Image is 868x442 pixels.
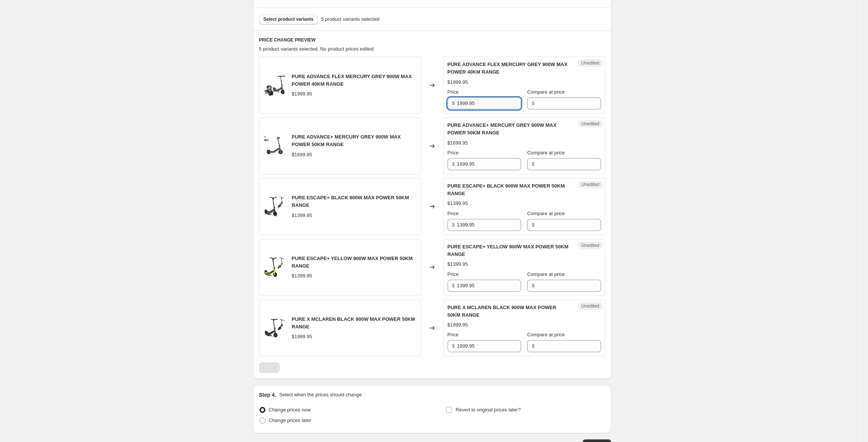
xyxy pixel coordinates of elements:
[527,150,565,156] span: Compare at price
[292,256,413,269] span: PURE ESCAPE+ YELLOW 900W MAX POWER 50KM RANGE
[448,244,569,257] span: PURE ESCAPE+ YELLOW 900W MAX POWER 50KM RANGE
[448,89,459,95] span: Price
[452,343,455,349] span: $
[452,283,455,288] span: $
[532,100,534,106] span: $
[448,62,567,75] span: PURE ADVANCE FLEX MERCURY GREY 900W MAX POWER 40KM RANGE
[269,417,311,423] span: Change prices later
[448,332,459,337] span: Price
[292,212,312,219] div: $1399.95
[448,260,468,268] div: $1399.95
[452,100,455,106] span: $
[292,151,312,159] div: $1699.95
[263,317,286,339] img: SCPURZ130-00001_PURE_X_MCLAREN_BLACK_CAROUSEL_01_80x.png
[259,14,318,25] button: Select product variants
[527,211,565,216] span: Compare at price
[263,74,286,97] img: SCPURZ122-00001_PURE_ADVANCE_FLEX_MERCURY_GREY_1_80x.png
[448,139,468,147] div: $1699.95
[263,195,286,218] img: SCPURZ136-00001_PURE_ESCAPE__BLACK_1_80x.png
[527,332,565,337] span: Compare at price
[259,391,276,399] h2: Step 4.
[448,183,565,196] span: PURE ESCAPE+ BLACK 900W MAX POWER 50KM RANGE
[448,211,459,216] span: Price
[532,343,534,349] span: $
[452,222,455,228] span: $
[448,122,557,136] span: PURE ADVANCE+ MERCURY GREY 900W MAX POWER 50KM RANGE
[263,135,286,157] img: pure-advance_-electric-scooter-mercury-grey-side-2_1_80x.jpg
[581,242,599,248] span: Unedited
[532,222,534,228] span: $
[292,74,412,87] span: PURE ADVANCE FLEX MERCURY GREY 900W MAX POWER 40KM RANGE
[455,407,521,413] span: Revert to original prices later?
[259,362,280,373] nav: Pagination
[292,134,401,147] span: PURE ADVANCE+ MERCURY GREY 900W MAX POWER 50KM RANGE
[321,15,379,23] span: 5 product variants selected
[581,60,599,66] span: Unedited
[292,272,312,280] div: $1399.95
[279,391,362,399] p: Select when the prices should change
[532,283,534,288] span: $
[532,161,534,167] span: $
[269,407,311,413] span: Change prices now
[259,37,605,43] h6: PRICE CHANGE PREVIEW
[581,303,599,309] span: Unedited
[448,79,468,86] div: $1999.95
[264,16,314,22] span: Select product variants
[448,271,459,277] span: Price
[448,305,557,318] span: PURE X MCLAREN BLACK 900W MAX POWER 50KM RANGE
[448,150,459,156] span: Price
[448,200,468,207] div: $1399.95
[527,89,565,95] span: Compare at price
[292,90,312,98] div: $1999.95
[581,121,599,127] span: Unedited
[292,333,312,340] div: $1999.95
[292,195,409,208] span: PURE ESCAPE+ BLACK 900W MAX POWER 50KM RANGE
[292,316,415,330] span: PURE X MCLAREN BLACK 900W MAX POWER 50KM RANGE
[263,256,286,279] img: SCPURZ136-00002_PURE_ESCAPE__YELLOW_1_80x.png
[527,271,565,277] span: Compare at price
[452,161,455,167] span: $
[448,321,468,329] div: $1999.95
[259,46,375,52] span: 5 product variants selected. No product prices edited:
[581,182,599,188] span: Unedited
